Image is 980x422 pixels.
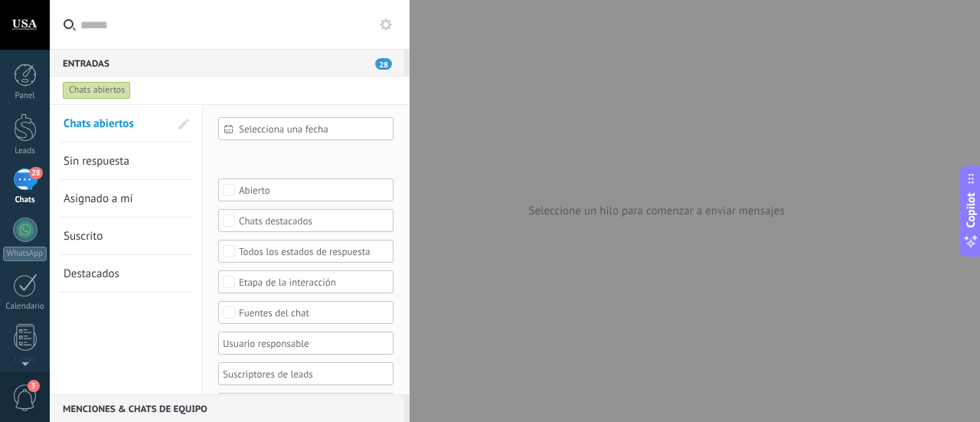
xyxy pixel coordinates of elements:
[64,142,169,179] a: Sin respuesta
[375,58,392,70] span: 28
[64,180,169,217] a: Asignado a mí
[239,307,374,319] div: Fuentes del chat
[60,218,192,255] li: Suscrito
[3,247,47,261] div: WhatsApp
[50,394,404,422] div: Menciones & Chats de equipo
[3,195,47,205] div: Chats
[239,215,374,227] div: Chats destacados
[239,276,374,288] div: Etapa de la interacción
[28,380,40,392] span: 3
[60,255,192,293] li: Destacados
[963,192,978,227] span: Copilot
[64,267,119,281] span: Destacados
[239,246,374,257] div: Todos los estados de respuesta
[60,105,192,142] li: Chats abiertos
[63,81,131,100] div: Chats abiertos
[64,229,103,244] span: Suscrito
[3,91,47,101] div: Panel
[64,218,169,254] a: Suscrito
[64,105,169,142] a: Chats abiertos
[239,123,385,135] span: Selecciona una fecha
[64,116,134,131] span: Chats abiertos
[60,180,192,218] li: Asignado a mí
[60,142,192,180] li: Sin respuesta
[3,302,47,312] div: Calendario
[64,255,169,292] a: Destacados
[239,185,374,196] div: Abierto
[64,191,133,206] span: Asignado a mí
[29,167,42,179] span: 28
[3,146,47,156] div: Leads
[50,49,404,77] div: Entradas
[64,154,129,168] span: Sin respuesta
